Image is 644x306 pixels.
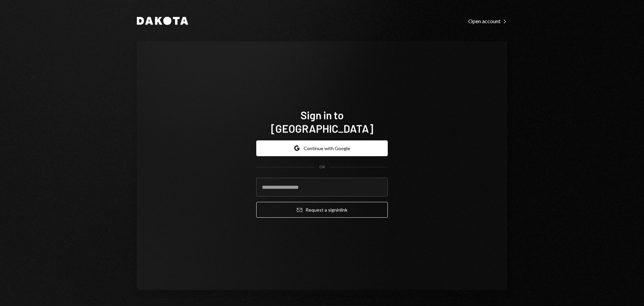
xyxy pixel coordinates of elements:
[319,164,325,170] div: OR
[256,202,388,218] button: Request a signinlink
[256,108,388,135] h1: Sign in to [GEOGRAPHIC_DATA]
[468,17,507,25] a: Open account
[468,18,507,25] div: Open account
[256,140,388,156] button: Continue with Google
